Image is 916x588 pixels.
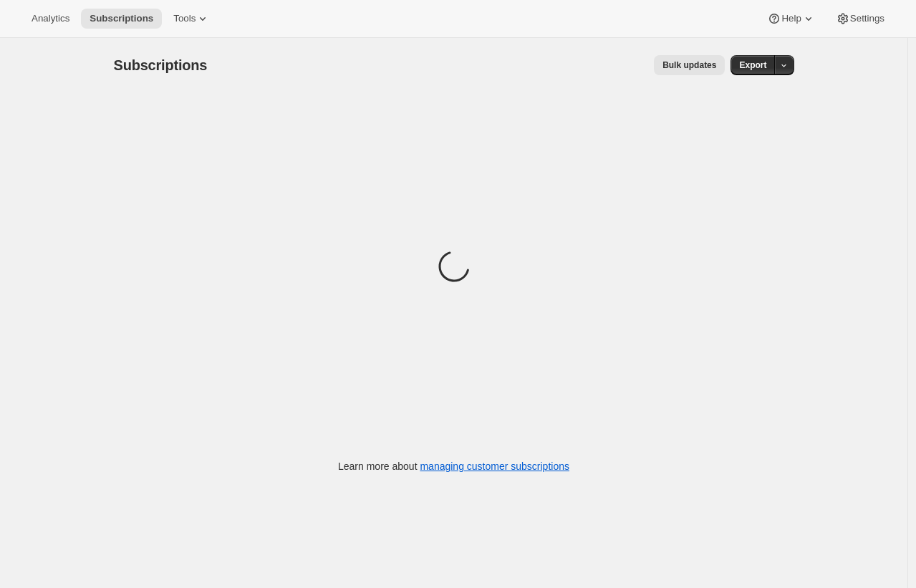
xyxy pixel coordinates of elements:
[338,459,569,473] p: Learn more about
[420,461,569,472] a: managing customer subscriptions
[81,9,162,29] button: Subscriptions
[731,55,775,75] button: Export
[850,13,884,24] span: Settings
[662,59,716,71] span: Bulk updates
[781,13,801,24] span: Help
[827,9,893,29] button: Settings
[114,57,208,73] span: Subscriptions
[90,13,153,24] span: Subscriptions
[32,13,69,24] span: Analytics
[23,9,78,29] button: Analytics
[654,55,725,75] button: Bulk updates
[165,9,218,29] button: Tools
[173,13,196,24] span: Tools
[758,9,824,29] button: Help
[739,59,766,71] span: Export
